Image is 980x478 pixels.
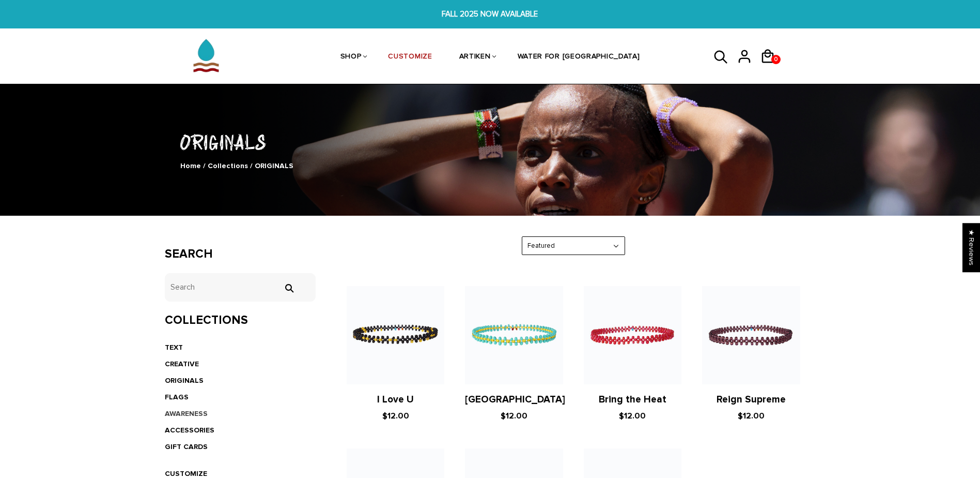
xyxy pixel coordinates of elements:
[619,411,646,421] span: $12.00
[165,376,204,385] a: ORIGINALS
[165,360,199,368] a: CREATIVE
[772,52,780,67] span: 0
[340,30,362,85] a: SHOP
[250,161,253,170] span: /
[459,30,491,85] a: ARTIKEN
[382,411,409,421] span: $12.00
[203,161,206,170] span: /
[300,8,680,20] span: FALL 2025 NOW AVAILABLE
[501,411,527,421] span: $12.00
[738,411,765,421] span: $12.00
[165,442,208,451] a: GIFT CARDS
[165,393,189,401] a: FLAGS
[465,394,565,406] a: [GEOGRAPHIC_DATA]
[165,409,208,418] a: AWARENESS
[165,247,316,262] h3: Search
[165,313,316,328] h3: Collections
[255,161,293,170] span: ORIGINALS
[165,273,316,302] input: Search
[962,223,980,272] div: Click to open Judge.me floating reviews tab
[165,343,183,352] a: TEXT
[518,30,640,85] a: WATER FOR [GEOGRAPHIC_DATA]
[717,394,786,406] a: Reign Supreme
[165,469,207,478] a: CUSTOMIZE
[180,161,201,170] a: Home
[388,30,432,85] a: CUSTOMIZE
[165,128,816,155] h1: ORIGINALS
[760,67,783,69] a: 0
[377,394,414,406] a: I Love U
[278,283,299,293] input: Search
[208,161,248,170] a: Collections
[165,426,214,435] a: ACCESSORIES
[599,394,666,406] a: Bring the Heat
